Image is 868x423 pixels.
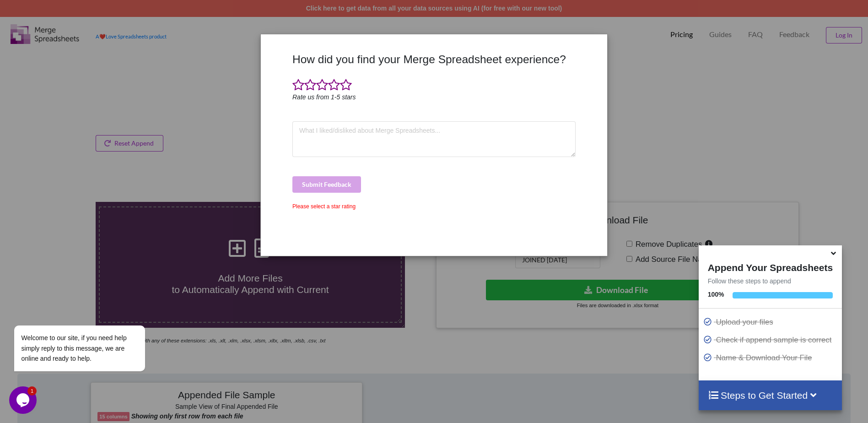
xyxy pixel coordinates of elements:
[708,291,724,298] b: 100 %
[292,202,576,211] div: Please select a star rating
[9,243,174,382] iframe: chat widget
[699,277,842,286] p: Follow these steps to append
[9,386,38,414] iframe: chat widget
[699,260,842,273] h4: Append Your Spreadsheets
[703,316,840,328] p: Upload your files
[703,334,840,346] p: Check if append sample is correct
[292,93,356,101] i: Rate us from 1-5 stars
[708,390,833,401] h4: Steps to Get Started
[703,352,840,363] p: Name & Download Your File
[292,53,576,66] h3: How did you find your Merge Spreadsheet experience?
